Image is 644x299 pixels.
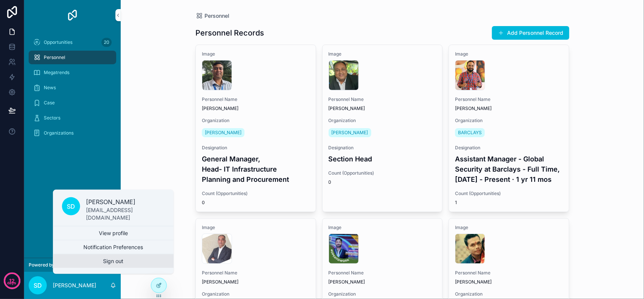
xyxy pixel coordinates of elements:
span: Organization [455,118,563,124]
p: 12 [9,277,15,285]
p: [EMAIL_ADDRESS][DOMAIN_NAME] [86,206,164,222]
img: App logo [66,9,78,21]
span: Organizations [44,130,74,136]
a: Case [29,96,116,110]
span: Count (Opportunities) [329,170,437,176]
h1: Personnel Records [195,28,264,38]
span: Sectors [44,115,60,121]
span: Organization [329,291,437,297]
a: BARCLAYS [455,128,485,137]
a: ImagePersonnel Name[PERSON_NAME]OrganizationBARCLAYSDesignationAssistant Manager - Global Securit... [449,45,569,212]
span: Personnel Name [329,96,437,102]
span: Personnel [44,54,65,60]
span: Image [202,51,310,57]
a: ImagePersonnel Name[PERSON_NAME]Organization[PERSON_NAME]DesignationGeneral Manager, Head- IT Inf... [195,45,316,212]
a: Megatrends [29,66,116,79]
a: ImagePersonnel Name[PERSON_NAME]Organization[PERSON_NAME]DesignationSection HeadCount (Opportunit... [322,45,443,212]
span: SD [34,281,42,290]
div: scrollable content [24,30,121,150]
span: Image [329,225,437,231]
a: View profile [53,226,174,240]
h4: Assistant Manager - Global Security at Barclays - Full Time, [DATE] - Present · 1 yr 11 mos [455,154,563,184]
span: Personnel Name [329,270,437,276]
span: 1 [455,200,563,206]
span: [PERSON_NAME] [455,105,563,112]
span: [PERSON_NAME] [332,130,368,136]
span: Count (Opportunities) [455,191,563,197]
button: Sign out [53,254,174,268]
p: days [8,280,17,286]
span: 0 [329,179,437,185]
span: Designation [329,145,437,151]
span: [PERSON_NAME] [202,279,310,285]
span: Organization [202,118,310,124]
span: Personnel Name [202,270,310,276]
span: Organization [329,118,437,124]
span: Personnel Name [455,270,563,276]
a: News [29,81,116,95]
a: Opportunities20 [29,36,116,49]
a: Sectors [29,111,116,125]
span: [PERSON_NAME] [329,279,437,285]
h4: General Manager, Head- IT Infrastructure Planning and Procurement [202,154,310,184]
h4: Section Head [329,154,437,164]
span: News [44,85,56,91]
span: [PERSON_NAME] [329,105,437,112]
span: Powered by [29,262,54,268]
a: [PERSON_NAME] [202,128,244,137]
span: Opportunities [44,39,72,45]
span: SD [67,202,75,211]
span: Megatrends [44,70,69,76]
span: Designation [455,145,563,151]
span: Image [202,225,310,231]
span: [PERSON_NAME] [205,130,241,136]
span: Image [329,51,437,57]
span: Personnel Name [202,96,310,102]
span: Designation [202,145,310,151]
span: Personnel [204,12,229,20]
span: BARCLAYS [458,130,482,136]
a: Organizations [29,126,116,140]
span: Count (Opportunities) [202,191,310,197]
div: 20 [101,38,112,47]
button: Add Personnel Record [492,26,569,40]
a: Powered by [24,258,121,272]
p: [PERSON_NAME] [53,282,96,289]
span: [PERSON_NAME] [455,279,563,285]
p: [PERSON_NAME] [86,197,164,206]
span: Personnel Name [455,96,563,102]
span: [PERSON_NAME] [202,105,310,112]
button: Notification Preferences [53,240,174,254]
span: Organization [202,291,310,297]
span: Image [455,225,563,231]
a: [PERSON_NAME] [329,128,371,137]
span: 0 [202,200,310,206]
span: Case [44,100,55,106]
span: Organization [455,291,563,297]
a: Personnel [195,12,229,20]
span: Image [455,51,563,57]
a: Personnel [29,51,116,64]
